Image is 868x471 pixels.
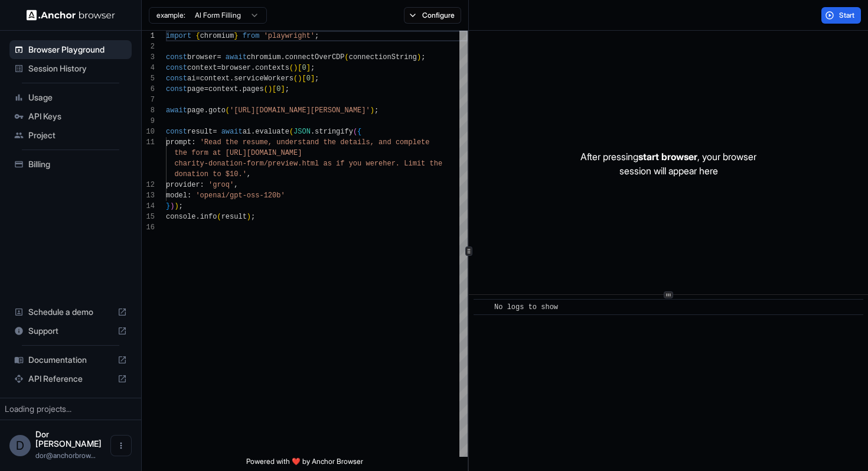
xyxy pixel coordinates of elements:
span: API Reference [28,373,113,385]
span: ( [353,128,357,136]
span: lete [413,138,430,147]
span: 'Read the resume, understand the details, and comp [200,138,413,147]
div: 6 [142,84,155,95]
button: Configure [404,7,461,24]
span: browser [187,53,217,61]
span: her. Limit the [383,160,442,168]
span: = [217,53,221,61]
span: provider [166,181,200,189]
span: ai [243,128,251,136]
span: Project [28,129,127,141]
div: Session History [9,59,132,78]
span: the form at [URL][DOMAIN_NAME] [174,149,302,157]
span: ) [247,213,251,221]
div: 3 [142,52,155,63]
span: '[URL][DOMAIN_NAME][PERSON_NAME]' [230,106,370,115]
span: : [191,138,195,147]
div: Schedule a demo [9,303,132,321]
span: ; [315,74,319,83]
span: ; [179,202,183,210]
span: . [238,85,242,93]
span: . [280,53,285,61]
span: = [213,128,217,136]
div: 13 [142,190,155,201]
span: Session History [28,63,127,74]
span: page [187,106,204,115]
span: pages [243,85,264,93]
span: ( [345,53,349,61]
span: browser [221,64,251,72]
span: connectionString [349,53,417,61]
div: 11 [142,137,155,148]
span: Usage [28,92,127,103]
span: API Keys [28,111,127,122]
span: charity-donation-form/preview.html as if you were [174,160,383,168]
span: ( [289,128,293,136]
span: Powered with ❤️ by Anchor Browser [246,457,363,471]
span: JSON [293,128,311,136]
span: context [200,74,230,83]
span: info [200,213,217,221]
span: } [234,32,238,40]
span: start browser [638,151,697,163]
div: D [9,435,31,456]
span: context [208,85,238,93]
span: ; [285,85,289,93]
span: ( [226,106,230,115]
span: result [221,213,247,221]
span: ( [264,85,268,93]
span: [ [298,64,302,72]
span: connectOverCDP [285,53,345,61]
span: goto [208,106,226,115]
div: 9 [142,116,155,126]
span: import [166,32,191,40]
span: ) [174,202,178,210]
div: Loading projects... [5,403,136,415]
span: ] [311,74,315,83]
span: : [187,191,191,200]
div: API Reference [9,369,132,388]
span: serviceWorkers [234,74,293,83]
span: . [195,213,200,221]
span: ; [421,53,425,61]
button: Open menu [110,435,132,456]
span: No logs to show [494,303,558,311]
img: Anchor Logo [27,9,115,21]
span: = [204,85,208,93]
span: [ [302,74,306,83]
span: , [247,170,251,178]
span: example: [156,11,185,20]
div: API Keys [9,107,132,126]
div: 5 [142,73,155,84]
span: ) [417,53,421,61]
span: await [221,128,243,136]
span: const [166,128,187,136]
div: Support [9,321,132,340]
span: } [166,202,170,210]
span: 'playwright' [264,32,315,40]
span: const [166,64,187,72]
span: ​ [479,301,485,313]
span: 0 [302,64,306,72]
div: Usage [9,88,132,107]
span: ; [251,213,255,221]
span: . [230,74,234,83]
span: Billing [28,158,127,170]
span: ] [306,64,311,72]
span: const [166,74,187,83]
span: const [166,53,187,61]
span: ; [374,106,378,115]
span: Schedule a demo [28,306,113,318]
div: 7 [142,95,155,105]
span: ; [315,32,319,40]
div: 2 [142,41,155,52]
span: ) [170,202,174,210]
span: . [251,128,255,136]
span: = [217,64,221,72]
span: result [187,128,213,136]
span: prompt [166,138,191,147]
span: . [251,64,255,72]
span: ( [217,213,221,221]
span: [ [272,85,276,93]
span: dor@anchorbrowser.io [35,451,96,460]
